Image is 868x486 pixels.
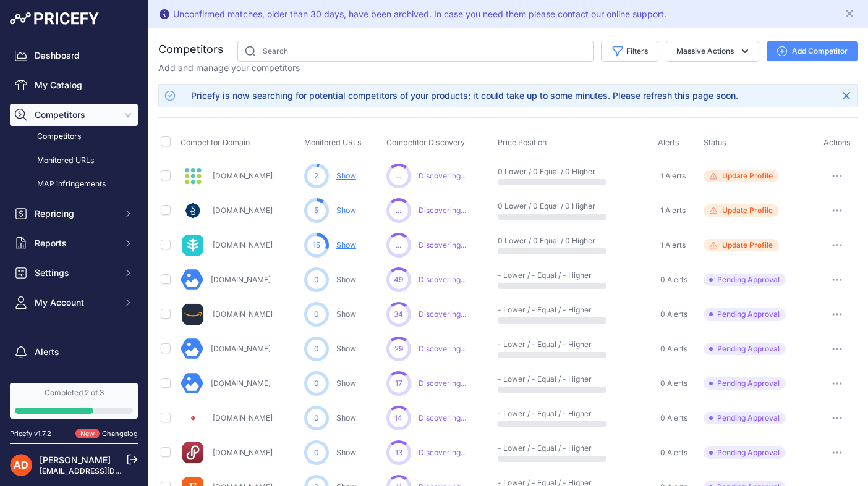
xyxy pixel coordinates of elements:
[419,379,466,388] span: Discovering...
[386,138,465,147] span: Competitor Discovery
[704,377,786,390] span: Pending Approval
[10,150,138,172] a: Monitored URLs
[498,409,577,419] p: - Lower / - Equal / - Higher
[660,171,686,181] span: 1 Alerts
[660,206,686,216] span: 1 Alerts
[314,274,319,285] span: 0
[10,74,138,96] a: My Catalog
[40,455,111,465] a: [PERSON_NAME]
[660,309,687,319] span: 0 Alerts
[767,41,858,61] button: Add Competitor
[660,240,686,250] span: 1 Alerts
[498,340,577,350] p: - Lower / - Equal / - Higher
[336,309,356,319] a: Show
[336,448,356,457] a: Show
[35,109,116,121] span: Competitors
[419,171,466,181] span: Discovering...
[213,206,273,215] a: [DOMAIN_NAME]
[10,44,138,410] nav: Sidebar
[336,171,356,180] a: Show
[498,167,577,177] p: 0 Lower / 0 Equal / 0 Higher
[419,309,466,319] span: Discovering...
[498,270,577,280] p: - Lower / - Equal / - Higher
[394,344,403,354] span: 29
[10,341,138,363] a: Alerts
[419,344,466,353] span: Discovering...
[304,138,362,147] span: Monitored URLs
[660,275,687,285] span: 0 Alerts
[211,344,271,353] a: [DOMAIN_NAME]
[704,343,786,355] span: Pending Approval
[40,466,169,476] a: [EMAIL_ADDRESS][DOMAIN_NAME]
[722,240,773,250] span: Update Profile
[213,413,273,422] a: [DOMAIN_NAME]
[10,232,138,254] button: Reports
[211,379,271,388] a: [DOMAIN_NAME]
[704,239,814,251] a: Update Profile
[314,378,319,389] span: 0
[498,201,577,211] p: 0 Lower / 0 Equal / 0 Higher
[498,443,577,453] p: - Lower / - Equal / - Higher
[314,413,319,424] span: 0
[213,171,273,180] a: [DOMAIN_NAME]
[498,305,577,315] p: - Lower / - Equal / - Higher
[15,388,133,398] div: Completed 2 of 3
[314,343,319,354] span: 0
[10,383,138,419] a: Completed 2 of 3
[313,240,320,251] span: 15
[213,309,273,319] a: [DOMAIN_NAME]
[10,44,138,67] a: Dashboard
[314,170,318,182] span: 2
[498,236,577,246] p: 0 Lower / 0 Equal / 0 Higher
[843,5,858,20] button: Close
[419,206,466,216] span: Discovering...
[660,379,687,388] span: 0 Alerts
[35,296,116,309] span: My Account
[419,448,466,457] span: Discovering...
[35,237,116,249] span: Reports
[823,138,851,147] span: Actions
[394,275,403,285] span: 49
[396,240,401,250] span: ...
[396,206,401,216] span: ...
[181,138,250,147] span: Competitor Domain
[75,429,100,439] span: New
[173,8,666,20] div: Unconfirmed matches, older than 30 days, have been archived. In case you need them please contact...
[10,291,138,314] button: My Account
[35,267,116,279] span: Settings
[704,274,786,286] span: Pending Approval
[704,204,814,217] a: Update Profile
[658,239,686,251] a: 1 Alerts
[336,379,356,388] a: Show
[722,171,773,181] span: Update Profile
[396,171,401,181] span: ...
[395,379,402,388] span: 17
[704,170,814,182] a: Update Profile
[704,138,726,147] span: Status
[191,90,738,102] div: Pricefy is now searching for potential competitors of your products; it could take up to some min...
[102,429,138,438] a: Changelog
[704,308,786,321] span: Pending Approval
[211,275,271,284] a: [DOMAIN_NAME]
[395,448,402,458] span: 13
[336,240,356,249] a: Show
[10,203,138,225] button: Repricing
[336,206,356,215] a: Show
[660,344,687,354] span: 0 Alerts
[836,86,856,106] button: Close
[658,138,679,147] span: Alerts
[336,413,356,422] a: Show
[601,41,658,62] button: Filters
[666,41,759,62] button: Massive Actions
[10,12,99,25] img: Pricefy Logo
[704,412,786,424] span: Pending Approval
[498,374,577,384] p: - Lower / - Equal / - Higher
[213,240,273,249] a: [DOMAIN_NAME]
[419,240,466,250] span: Discovering...
[158,62,300,74] p: Add and manage your competitors
[660,448,687,458] span: 0 Alerts
[314,447,319,458] span: 0
[158,41,224,58] h2: Competitors
[336,344,356,353] a: Show
[10,104,138,126] button: Competitors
